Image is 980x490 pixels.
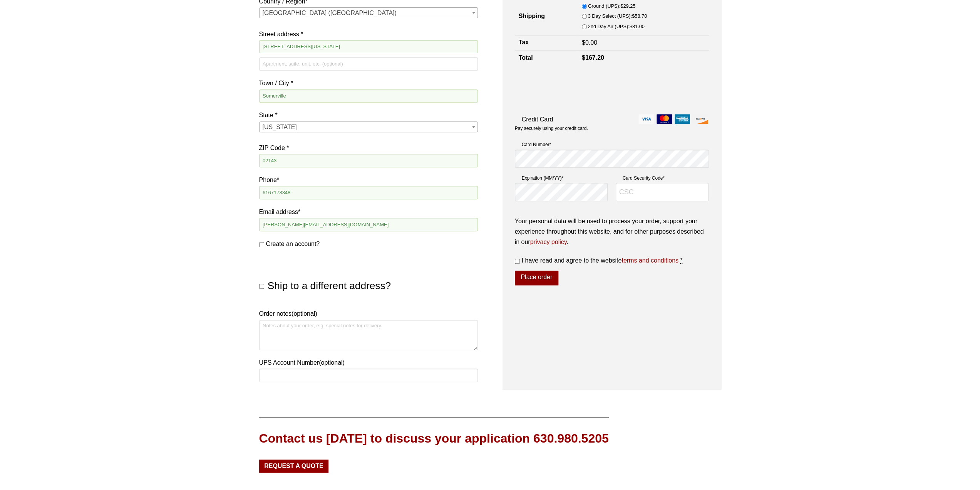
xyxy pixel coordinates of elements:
[588,2,635,10] label: Ground (UPS):
[515,138,709,207] fieldset: Payment Info
[259,143,478,153] label: ZIP Code
[259,175,478,185] label: Phone
[515,73,632,103] iframe: reCAPTCHA
[588,12,647,20] label: 3 Day Select (UPS):
[515,114,709,125] label: Credit Card
[582,39,597,46] bdi: 0.00
[582,39,585,46] span: $
[632,13,647,19] bdi: 58.70
[259,357,478,368] label: UPS Account Number
[522,257,678,264] span: I have read and agree to the website
[638,114,654,124] img: visa
[260,8,477,19] span: United States (US)
[693,114,708,124] img: discover
[260,122,477,133] span: Massachusetts
[588,22,644,31] label: 2nd Day Air (UPS):
[630,24,645,29] bdi: 81.00
[620,3,623,9] span: $
[259,284,264,289] input: Ship to a different address?
[259,57,478,71] input: Apartment, suite, unit, etc. (optional)
[515,35,578,50] th: Tax
[266,241,320,247] span: Create an account?
[515,216,709,248] p: Your personal data will be used to process your order, support your experience throughout this we...
[259,308,478,319] label: Order notes
[264,463,323,469] span: Request a Quote
[319,359,345,366] span: (optional)
[657,114,672,124] img: mastercard
[259,110,478,120] label: State
[515,174,608,182] label: Expiration (MM/YY)
[259,430,609,447] div: Contact us [DATE] to discuss your application 630.980.5205
[515,51,578,66] th: Total
[259,207,478,217] label: Email address
[632,13,635,19] span: $
[515,141,709,148] label: Card Number
[630,24,632,29] span: $
[515,259,520,264] input: I have read and agree to the websiteterms and conditions *
[515,271,558,285] button: Place order
[530,239,567,245] a: privacy policy
[259,121,478,132] span: State
[680,257,682,264] abbr: required
[268,280,391,291] span: Ship to a different address?
[291,310,317,317] span: (optional)
[622,257,678,264] a: terms and conditions
[259,29,478,39] label: Street address
[616,174,709,182] label: Card Security Code
[675,114,690,124] img: amex
[259,242,264,247] input: Create an account?
[259,460,329,473] a: Request a Quote
[616,183,709,201] input: CSC
[582,54,585,61] span: $
[259,40,478,53] input: House number and street name
[515,125,709,132] p: Pay securely using your credit card.
[259,78,478,88] label: Town / City
[259,7,478,18] span: Country / Region
[582,54,604,61] bdi: 167.20
[620,3,635,9] bdi: 29.25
